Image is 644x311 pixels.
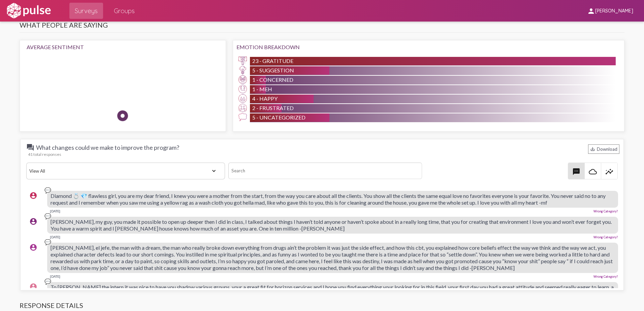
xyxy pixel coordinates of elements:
[44,278,51,285] div: 💬
[582,4,639,17] button: [PERSON_NAME]
[69,3,103,19] a: Surveys
[252,105,294,111] span: 2 - Frustrated
[252,114,305,120] span: 5 - Uncategorized
[51,244,613,271] span: [PERSON_NAME], el jefe, the man with a dream, the man who really broke down everything from drugs...
[252,95,278,102] span: 4 - Happy
[50,209,60,213] div: [DATE]
[238,94,247,103] img: Happy
[26,143,179,151] span: What changes could we make to improve the program?
[572,168,580,176] mat-icon: textsms
[50,235,60,239] div: [DATE]
[238,85,247,93] img: Meh
[50,274,60,278] div: [DATE]
[238,66,247,74] img: Suggestion
[238,104,247,112] img: Frustrated
[29,217,37,226] mat-icon: account_circle
[108,3,140,19] a: Groups
[29,283,37,291] mat-icon: account_circle
[588,144,619,154] div: Download
[587,7,595,15] mat-icon: person
[228,163,422,179] input: Search
[252,58,293,64] span: 23 - Gratitude
[593,235,618,239] a: Wrong Category?
[75,5,98,17] span: Surveys
[20,21,624,33] h3: What people are saying
[27,44,219,50] div: Average Sentiment
[238,57,247,65] img: Gratitude
[114,5,135,17] span: Groups
[44,239,51,245] div: 💬
[51,218,612,232] span: [PERSON_NAME], my guy, you made it possible to open up deeper then I did in class, I talked about...
[252,67,294,73] span: 5 - Suggestion
[29,192,37,200] mat-icon: account_circle
[51,193,606,206] span: Diamond 💍 💎 flawless girl, you are my dear friend, I knew you were a mother from the start, from ...
[44,213,51,219] div: 💬
[593,209,618,213] a: Wrong Category?
[238,113,247,122] img: Uncategorized
[236,44,621,50] div: Emotion Breakdown
[252,86,272,92] span: 1 - Meh
[589,168,597,176] mat-icon: cloud_queue
[238,75,247,84] img: Concerned
[595,8,633,14] span: [PERSON_NAME]
[26,143,34,151] mat-icon: question_answer
[51,284,614,297] span: To [PERSON_NAME] the intern it was nice to have you shadow various groups, your a great fit for h...
[44,187,51,194] div: 💬
[252,76,293,83] span: 1 - Concerned
[28,152,619,157] div: 41 total responses
[590,146,595,151] mat-icon: Download
[29,243,37,251] mat-icon: account_circle
[605,168,613,176] mat-icon: insights
[5,2,52,19] img: white-logo.svg
[593,275,618,278] a: Wrong Category?
[165,57,186,77] img: Happy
